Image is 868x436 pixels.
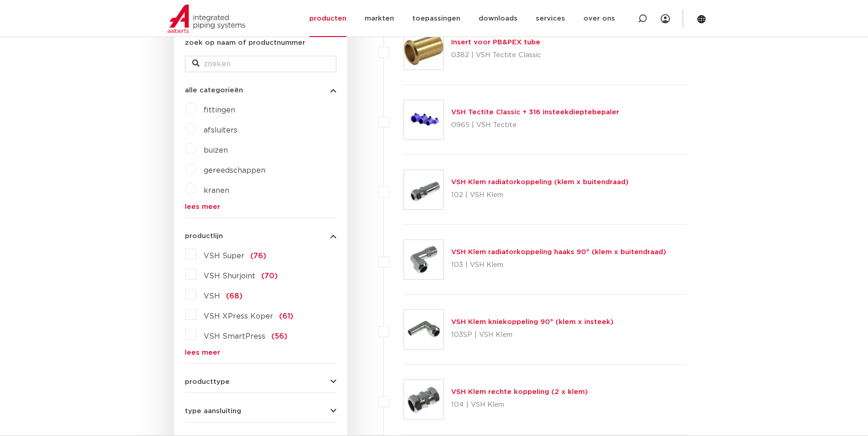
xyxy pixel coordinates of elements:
[185,378,230,385] span: producttype
[204,252,244,260] span: VSH Super
[451,398,588,412] p: 104 | VSH Klem
[451,48,541,63] p: 0382 | VSH Tectite Classic
[185,37,305,48] label: zoek op naam of productnummer
[185,349,336,356] a: lees meer
[451,388,588,395] a: VSH Klem rechte koppeling (2 x klem)
[185,408,336,415] button: type aansluiting
[404,100,443,139] img: Thumbnail for VSH Tectite Classic + 316 insteekdieptebepaler
[204,292,220,300] span: VSH
[204,187,229,194] a: kranen
[204,127,237,134] a: afsluiters
[185,233,336,239] button: productlijn
[250,252,266,260] span: (76)
[204,333,265,340] span: VSH SmartPress
[185,87,336,94] button: alle categorieën
[204,147,228,154] a: buizen
[185,203,336,210] a: lees meer
[204,106,235,114] a: fittingen
[261,272,278,280] span: (70)
[185,87,243,94] span: alle categorieën
[271,333,287,340] span: (56)
[204,167,265,174] a: gereedschappen
[185,378,336,385] button: producttype
[451,118,619,133] p: 0965 | VSH Tectite
[226,292,243,300] span: (68)
[404,240,443,279] img: Thumbnail for VSH Klem radiatorkoppeling haaks 90° (klem x buitendraad)
[204,313,273,320] span: VSH XPress Koper
[451,109,619,116] a: VSH Tectite Classic + 316 insteekdieptebepaler
[404,310,443,349] img: Thumbnail for VSH Klem kniekoppeling 90° (klem x insteek)
[404,30,443,69] img: Thumbnail for Insert voor PB&PEX tube
[204,272,255,280] span: VSH Shurjoint
[451,179,629,186] a: VSH Klem radiatorkoppeling (klem x buitendraad)
[451,249,666,255] a: VSH Klem radiatorkoppeling haaks 90° (klem x buitendraad)
[185,408,241,415] span: type aansluiting
[451,258,666,272] p: 103 | VSH Klem
[279,313,293,320] span: (61)
[451,328,614,342] p: 103SP | VSH Klem
[451,319,614,325] a: VSH Klem kniekoppeling 90° (klem x insteek)
[404,170,443,209] img: Thumbnail for VSH Klem radiatorkoppeling (klem x buitendraad)
[404,380,443,419] img: Thumbnail for VSH Klem rechte koppeling (2 x klem)
[451,188,629,202] p: 102 | VSH Klem
[185,56,336,72] input: zoeken
[451,39,540,46] a: Insert voor PB&PEX tube
[185,233,223,239] span: productlijn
